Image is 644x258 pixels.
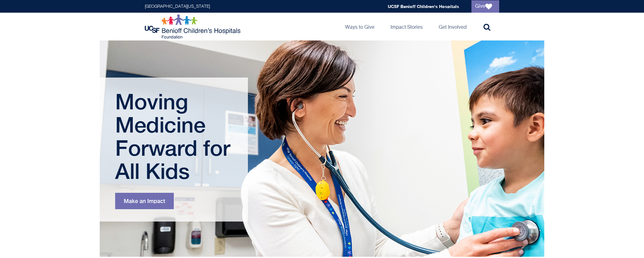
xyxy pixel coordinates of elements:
[145,4,210,9] a: [GEOGRAPHIC_DATA][US_STATE]
[386,13,428,40] a: Impact Stories
[434,13,471,40] a: Get Involved
[340,13,379,40] a: Ways to Give
[145,14,242,39] img: Logo for UCSF Benioff Children's Hospitals Foundation
[115,193,174,209] a: Make an Impact
[115,90,234,183] h1: Moving Medicine Forward for All Kids
[471,0,499,13] a: Give
[388,4,459,9] a: UCSF Benioff Children's Hospitals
